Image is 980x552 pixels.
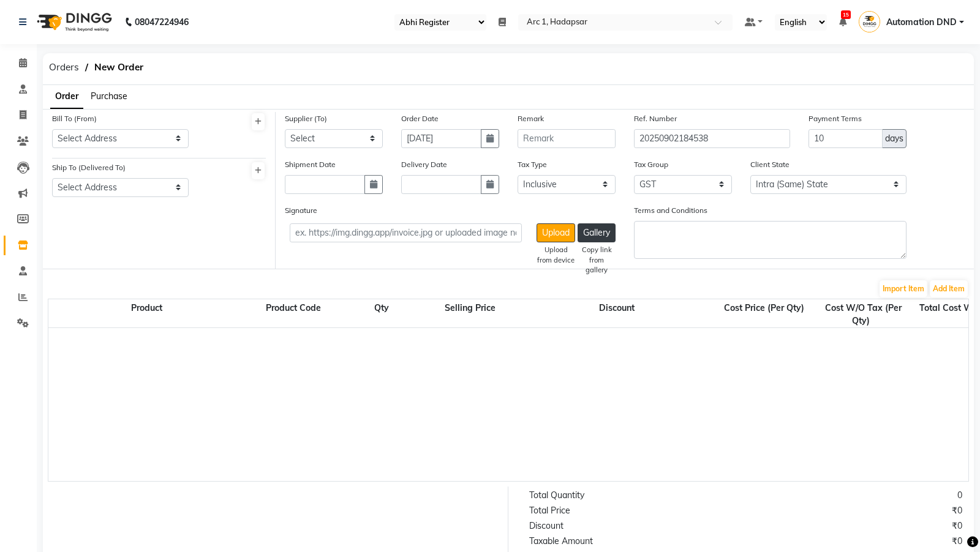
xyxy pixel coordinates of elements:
[518,113,544,124] label: Remark
[746,489,972,502] div: 0
[520,504,746,517] div: Total Price
[135,5,189,39] b: 08047224946
[401,159,447,170] label: Delivery Date
[31,5,115,39] img: logo
[537,223,575,242] button: Upload
[290,223,522,242] input: ex. https://img.dingg.app/invoice.jpg or uploaded image name
[750,159,790,170] label: Client State
[722,300,807,316] span: Cost Price (Per Qty)
[401,113,439,124] label: Order Date
[634,159,668,170] label: Tax Group
[859,11,880,32] img: Automation DND
[442,300,498,316] span: Selling Price
[48,302,244,327] div: Product
[841,10,851,19] span: 15
[520,535,746,548] div: Taxable Amount
[342,302,421,327] div: Qty
[634,205,707,216] label: Terms and Conditions
[746,504,972,517] div: ₹0
[634,129,790,148] input: Reference Number
[244,302,342,327] div: Product Code
[746,520,972,532] div: ₹0
[930,280,968,297] button: Add Item
[520,489,746,502] div: Total Quantity
[88,56,149,78] span: New Order
[518,159,547,170] label: Tax Type
[578,223,616,242] button: Gallery
[285,205,317,216] label: Signature
[880,280,927,297] button: Import Item
[885,132,903,145] span: days
[839,17,846,28] a: 15
[52,162,126,173] label: Ship To (Delivered To)
[518,129,616,148] input: Remark
[886,16,957,29] span: Automation DND
[809,113,862,124] label: Payment Terms
[823,300,902,329] span: Cost W/O Tax (Per Qty)
[537,245,575,266] div: Upload from device
[43,56,85,78] span: Orders
[634,113,677,124] label: Ref. Number
[520,520,746,532] div: Discount
[91,91,127,102] span: Purchase
[578,245,616,275] div: Copy link from gallery
[285,113,327,124] label: Supplier (To)
[746,535,972,548] div: ₹0
[55,91,78,102] span: Order
[519,302,715,327] div: Discount
[285,159,336,170] label: Shipment Date
[52,113,97,124] label: Bill To (From)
